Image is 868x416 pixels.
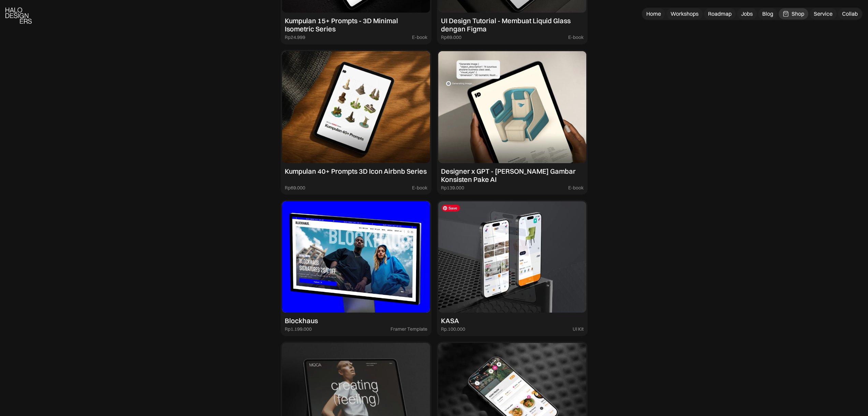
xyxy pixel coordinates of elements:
[285,17,427,33] div: Kumpulan 15+ Prompts - 3D Minimal Isometric Series
[412,185,427,191] div: E-book
[285,326,312,332] div: Rp1.199.000
[741,10,753,17] div: Jobs
[441,167,584,184] div: Designer x GPT - [PERSON_NAME] Gambar Konsisten Pake AI
[838,8,862,19] a: Collab
[762,10,773,17] div: Blog
[281,200,431,336] a: BlockhausRp1.199.000Framer Template
[814,10,833,17] div: Service
[666,8,703,19] a: Workshops
[285,167,427,175] div: Kumpulan 40+ Prompts 3D Icon Airbnb Series
[842,10,858,17] div: Collab
[441,185,464,191] div: Rp139.000
[737,8,757,19] a: Jobs
[779,8,808,19] a: Shop
[810,8,837,19] a: Service
[285,185,305,191] div: Rp69.000
[792,10,804,17] div: Shop
[441,326,465,332] div: Rp.100.000
[568,34,584,40] div: E-book
[646,10,661,17] div: Home
[441,317,459,325] div: KASA
[437,50,588,195] a: Designer x GPT - [PERSON_NAME] Gambar Konsisten Pake AIRp139.000E-book
[704,8,736,19] a: Roadmap
[708,10,732,17] div: Roadmap
[671,10,698,17] div: Workshops
[441,34,461,40] div: Rp69.000
[285,317,318,325] div: Blockhaus
[437,200,588,336] a: KASARp.100.000UI Kit
[281,50,431,195] a: Kumpulan 40+ Prompts 3D Icon Airbnb SeriesRp69.000E-book
[573,326,584,332] div: UI Kit
[391,326,427,332] div: Framer Template
[568,185,584,191] div: E-book
[285,34,305,40] div: Rp24.999
[442,205,460,212] span: Save
[642,8,665,19] a: Home
[412,34,427,40] div: E-book
[441,17,584,33] div: UI Design Tutorial - Membuat Liquid Glass dengan Figma
[758,8,777,19] a: Blog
